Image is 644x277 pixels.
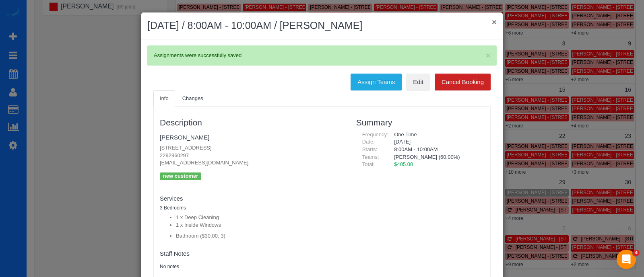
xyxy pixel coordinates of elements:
iframe: Intercom live chat [617,250,636,269]
div: 8:00AM - 10:00AM [388,146,484,154]
li: [PERSON_NAME] (60.00%) [394,154,478,161]
p: [STREET_ADDRESS] 2292960297 [EMAIL_ADDRESS][DOMAIN_NAME] [160,144,344,167]
h4: Staff Notes [160,250,344,257]
button: Assign Teams [351,74,402,90]
h4: Services [160,195,344,202]
a: Changes [176,90,210,107]
span: Total: [362,161,375,167]
li: Bathroom ($30.00, 3) [176,232,344,240]
span: 4 [633,250,640,256]
p: new customer [160,172,201,180]
span: Changes [182,95,203,101]
span: Starts: [362,146,378,152]
span: Teams: [362,154,379,160]
a: Edit [406,74,430,90]
p: Assignments were successfully saved [154,52,482,60]
div: [DATE] [388,138,484,146]
button: Cancel Booking [435,74,491,90]
a: [PERSON_NAME] [160,134,209,141]
h3: Summary [356,118,484,127]
pre: No notes [160,263,344,270]
span: Frequency: [362,131,388,137]
h5: 3 Bedrooms [160,205,344,211]
li: 1 x Deep Cleaning [176,214,344,222]
button: Close [486,51,491,60]
span: Date: [362,139,375,145]
span: $405.00 [394,161,413,167]
li: 1 x Inside Windows [176,222,344,229]
div: One Time [388,131,484,139]
button: × [492,18,497,26]
span: Info [160,95,169,101]
h2: [DATE] / 8:00AM - 10:00AM / [PERSON_NAME] [147,18,497,33]
a: Info [153,90,175,107]
h3: Description [160,118,344,127]
span: × [486,51,491,60]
